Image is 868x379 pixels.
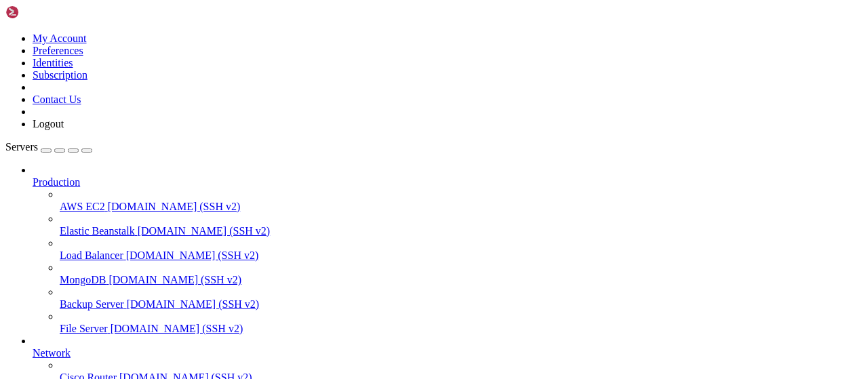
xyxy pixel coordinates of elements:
[33,118,64,129] a: Logout
[33,94,81,105] a: Contact Us
[5,5,83,19] img: Shellngn
[60,262,863,286] li: MongoDB [DOMAIN_NAME] (SSH v2)
[60,201,863,213] a: AWS EC2 [DOMAIN_NAME] (SSH v2)
[108,274,241,285] span: [DOMAIN_NAME] (SSH v2)
[111,323,243,334] span: [DOMAIN_NAME] (SSH v2)
[60,286,863,311] li: Backup Server [DOMAIN_NAME] (SSH v2)
[60,274,863,286] a: MongoDB [DOMAIN_NAME] (SSH v2)
[60,274,106,285] span: MongoDB
[126,250,259,261] span: [DOMAIN_NAME] (SSH v2)
[33,57,73,68] a: Identities
[138,225,271,237] span: [DOMAIN_NAME] (SSH v2)
[5,141,92,153] a: Servers
[60,323,108,334] span: File Server
[5,141,38,153] span: Servers
[33,347,863,359] a: Network
[60,188,863,213] li: AWS EC2 [DOMAIN_NAME] (SSH v2)
[60,323,863,335] a: File Server [DOMAIN_NAME] (SSH v2)
[33,69,87,81] a: Subscription
[33,176,863,188] a: Production
[33,176,80,188] span: Production
[33,164,863,335] li: Production
[60,298,124,310] span: Backup Server
[60,201,105,212] span: AWS EC2
[127,298,260,310] span: [DOMAIN_NAME] (SSH v2)
[33,45,83,56] a: Preferences
[60,237,863,262] li: Load Balancer [DOMAIN_NAME] (SSH v2)
[60,311,863,335] li: File Server [DOMAIN_NAME] (SSH v2)
[60,225,863,237] a: Elastic Beanstalk [DOMAIN_NAME] (SSH v2)
[60,225,135,237] span: Elastic Beanstalk
[33,33,87,44] a: My Account
[60,213,863,237] li: Elastic Beanstalk [DOMAIN_NAME] (SSH v2)
[60,250,863,262] a: Load Balancer [DOMAIN_NAME] (SSH v2)
[108,201,241,212] span: [DOMAIN_NAME] (SSH v2)
[33,347,71,359] span: Network
[60,298,863,311] a: Backup Server [DOMAIN_NAME] (SSH v2)
[60,250,123,261] span: Load Balancer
